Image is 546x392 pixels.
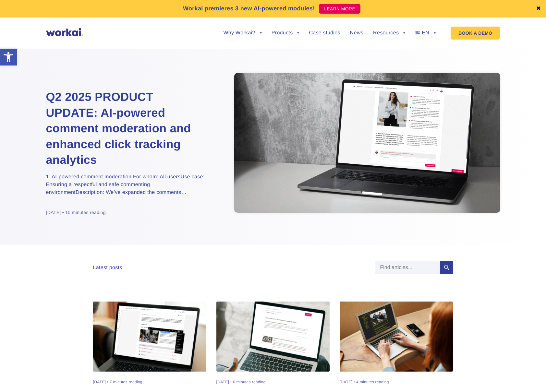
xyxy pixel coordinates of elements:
[340,302,453,372] img: workai intranet accessibility - desktop view
[319,4,360,14] a: LEARN MORE
[93,380,142,384] div: [DATE] • 7 minutes reading
[216,380,266,384] div: [DATE] • 6 minutes reading
[223,30,261,36] a: Why Workai?
[46,89,208,168] a: Q2 2025 PRODUCT UPDATE: AI-powered comment moderation and enhanced click tracking analytics
[340,380,389,384] div: [DATE] • 4 minutes reading
[46,209,106,216] div: [DATE] • 10 minutes reading
[536,6,541,11] a: ✖
[373,30,405,36] a: Resources
[422,30,429,36] span: EN
[272,30,299,36] a: Products
[375,261,440,274] input: Find articles...
[451,27,500,40] a: BOOK A DEMO
[216,302,330,372] img: smart ai-powered search Workai platform on desktop
[46,173,208,196] p: 1. AI-powered comment moderation For whom: All usersUse case: Ensuring a respectful and safe comm...
[309,30,340,36] a: Case studies
[183,4,315,13] p: Workai premieres 3 new AI-powered modules!
[350,30,363,36] a: News
[93,265,122,271] div: Latest posts
[440,261,453,274] input: Submit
